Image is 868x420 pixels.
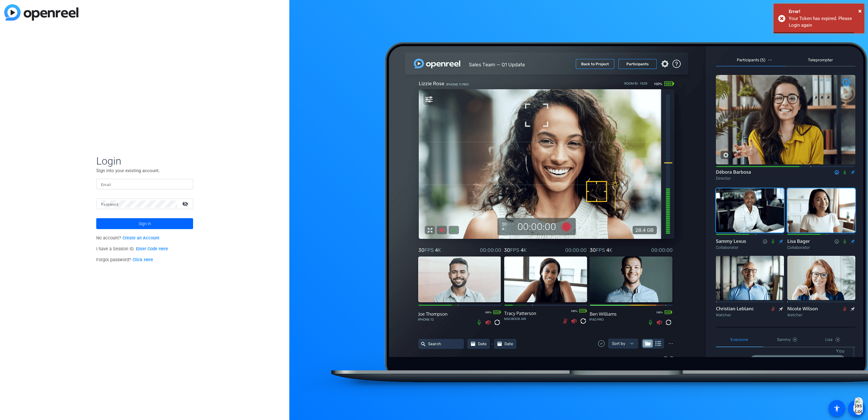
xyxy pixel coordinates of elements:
button: Close [858,6,862,15]
input: Enter Email Address [101,181,188,188]
span: Sign in [139,216,151,231]
div: Error! [789,8,860,15]
span: Login [96,155,193,167]
img: blue-gradient.svg [4,4,78,21]
mat-icon: accessibility [833,405,840,412]
mat-label: Email [101,183,111,187]
a: Create an Account [123,235,159,241]
span: I have a Session ID. [96,246,168,252]
mat-icon: visibility_off [179,199,193,208]
span: Forgot password? [96,257,153,262]
a: Click Here [133,257,153,262]
span: × [858,7,862,15]
p: Sign into your existing account. [96,167,193,174]
span: No account? [96,235,159,241]
mat-label: Password [101,202,118,207]
div: Your Token has expired. Please Login again [789,15,860,29]
mat-icon: message [853,405,860,412]
a: Enter Code Here [136,246,168,252]
button: Sign in [96,218,193,229]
